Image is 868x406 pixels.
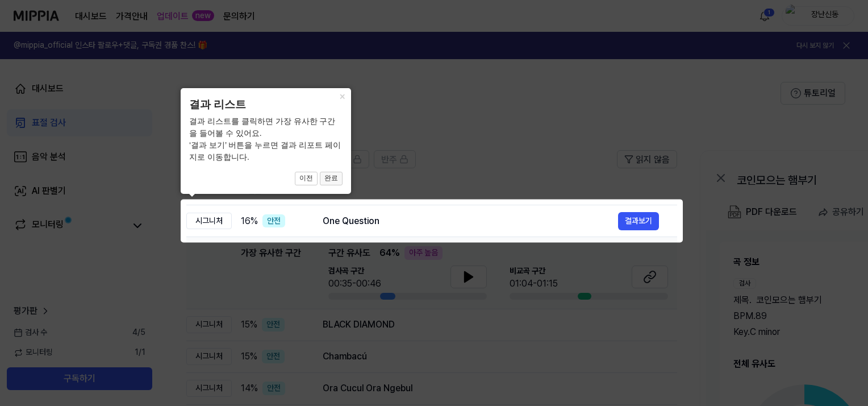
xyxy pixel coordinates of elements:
[618,212,659,230] button: 결과보기
[189,97,343,113] header: 결과 리스트
[323,214,618,228] div: One Question
[333,88,351,104] button: Close
[295,172,318,185] button: 이전
[186,213,232,230] div: 시그니처
[262,214,285,228] div: 안전
[241,214,258,228] span: 16 %
[189,115,343,163] div: 결과 리스트를 클릭하면 가장 유사한 구간을 들어볼 수 있어요. ‘결과 보기’ 버튼을 누르면 결과 리포트 페이지로 이동합니다.
[320,172,343,185] button: 완료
